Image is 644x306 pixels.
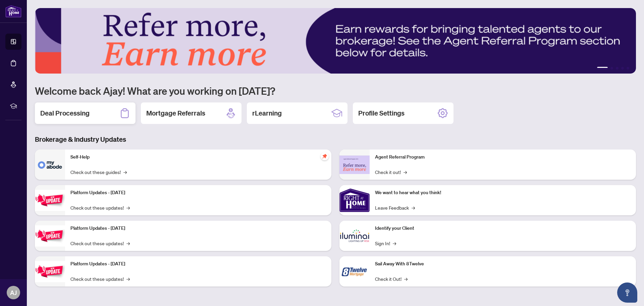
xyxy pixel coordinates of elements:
[610,67,613,70] button: 2
[404,275,408,282] span: →
[375,275,408,282] a: Check it Out!→
[621,67,624,70] button: 4
[70,275,130,282] a: Check out these updates!→
[339,156,370,174] img: Agent Referral Program
[126,239,130,247] span: →
[5,5,21,17] img: logo
[10,288,17,297] span: AJ
[339,185,370,215] img: We want to hear what you think!
[126,275,130,282] span: →
[375,204,415,211] a: Leave Feedback→
[375,154,631,161] p: Agent Referral Program
[339,221,370,251] img: Identify your Client
[358,108,405,118] h2: Profile Settings
[404,168,407,176] span: →
[617,282,637,303] button: Open asap
[35,225,65,247] img: Platform Updates - July 8, 2025
[35,149,65,180] img: Self-Help
[70,260,326,268] p: Platform Updates - [DATE]
[616,67,619,70] button: 3
[70,204,130,211] a: Check out these updates!→
[70,154,326,161] p: Self-Help
[126,204,130,211] span: →
[70,189,326,196] p: Platform Updates - [DATE]
[375,168,407,176] a: Check it out!→
[375,260,631,268] p: Sail Away With 8Twelve
[339,256,370,287] img: Sail Away With 8Twelve
[70,239,130,247] a: Check out these updates!→
[375,189,631,196] p: We want to hear what you think!
[412,204,415,211] span: →
[35,190,65,211] img: Platform Updates - July 21, 2025
[393,239,396,247] span: →
[375,239,396,247] a: Sign In!→
[70,168,127,176] a: Check out these guides!→
[35,261,65,282] img: Platform Updates - June 23, 2025
[35,135,636,144] h3: Brokerage & Industry Updates
[70,225,326,232] p: Platform Updates - [DATE]
[375,225,631,232] p: Identify your Client
[321,152,329,160] span: pushpin
[597,67,608,70] button: 1
[35,84,636,97] h1: Welcome back Ajay! What are you working on [DATE]?
[252,108,282,118] h2: rLearning
[40,108,90,118] h2: Deal Processing
[627,67,629,70] button: 5
[146,108,205,118] h2: Mortgage Referrals
[35,8,636,74] img: Slide 0
[123,168,127,176] span: →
